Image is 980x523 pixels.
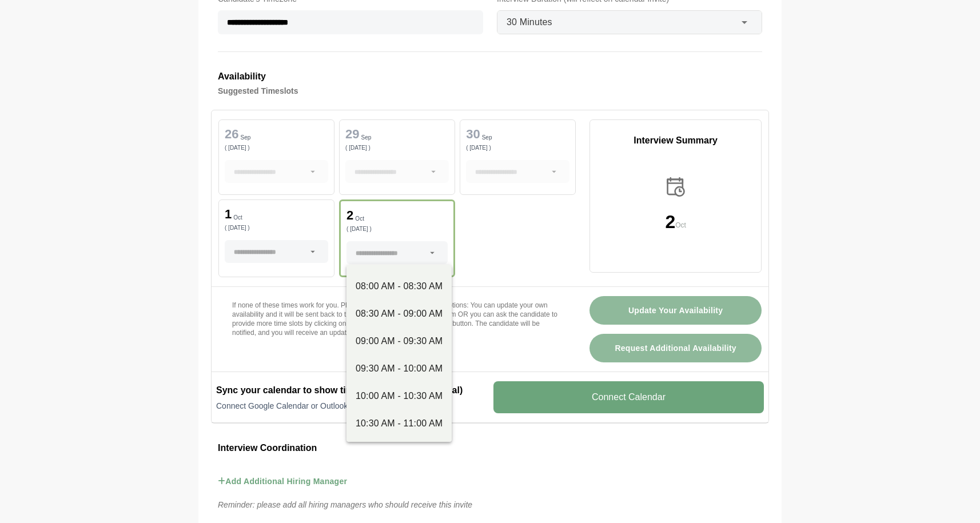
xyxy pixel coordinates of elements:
[466,128,480,141] p: 30
[240,135,250,141] p: Sep
[493,381,764,413] v-button: Connect Calendar
[345,145,449,151] p: ( [DATE] )
[225,145,328,151] p: ( [DATE] )
[664,175,688,199] img: calender
[590,134,761,147] p: Interview Summary
[211,498,769,512] p: Reminder: please add all hiring managers who should receive this invite
[232,301,562,337] p: If none of these times work for you. Please select one of the following options: You can update y...
[466,145,569,151] p: ( [DATE] )
[361,135,372,141] p: Sep
[675,219,686,231] p: Oct
[665,213,675,231] p: 2
[218,84,762,98] h4: Suggested Timeslots
[225,225,328,231] p: ( [DATE] )
[482,135,492,141] p: Sep
[346,209,353,222] p: 2
[233,215,242,221] p: Oct
[507,15,552,30] span: 30 Minutes
[345,128,359,141] p: 29
[216,384,487,397] h2: Sync your calendar to show times you are free (optional)
[589,334,762,362] button: Request Additional Availability
[225,128,238,141] p: 26
[218,69,762,84] h3: Availability
[225,208,232,221] p: 1
[355,216,364,222] p: Oct
[218,465,347,498] button: Add Additional Hiring Manager
[589,296,762,325] button: Update Your Availability
[216,400,487,412] p: Connect Google Calendar or Outlook Calendar
[346,226,448,232] p: ( [DATE] )
[218,441,762,456] h3: Interview Coordination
